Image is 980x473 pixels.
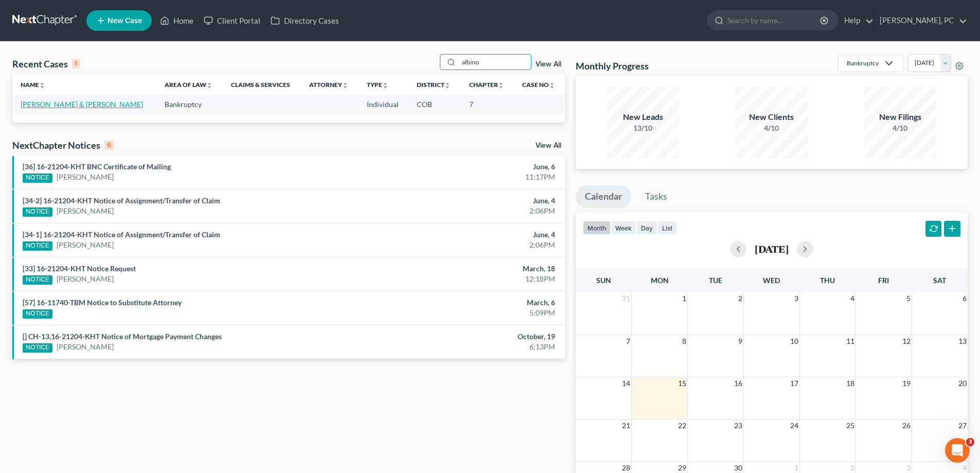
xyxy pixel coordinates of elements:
a: [PERSON_NAME] [57,172,114,182]
i: unfold_more [382,82,388,89]
i: unfold_more [39,82,45,89]
a: Case Nounfold_more [522,81,555,89]
a: Districtunfold_more [417,81,451,89]
a: View All [536,61,561,68]
span: 4 [849,292,856,305]
div: October, 19 [384,331,555,342]
i: unfold_more [342,82,348,89]
div: NOTICE [23,241,52,251]
i: unfold_more [444,82,451,89]
div: 2:06PM [384,240,555,250]
div: June, 6 [384,162,555,172]
input: Search by name... [459,55,531,69]
div: 11:17PM [384,172,555,182]
div: March, 18 [384,264,555,274]
div: Bankruptcy [847,59,879,67]
div: NOTICE [23,207,52,217]
div: NOTICE [23,173,52,183]
a: Attorneyunfold_more [309,81,348,89]
span: Tue [709,276,722,285]
div: NOTICE [23,309,52,319]
span: 14 [621,377,631,390]
div: NextChapter Notices [12,139,114,151]
button: week [611,221,636,235]
span: 15 [677,377,687,390]
span: 23 [733,419,743,432]
span: 3 [793,292,799,305]
div: Recent Cases [12,58,80,70]
span: 16 [733,377,743,390]
div: 2:06PM [384,206,555,216]
span: Fri [878,276,889,285]
span: 26 [901,419,912,432]
div: 4/10 [736,123,808,133]
a: [PERSON_NAME] [57,342,114,352]
div: New Filings [864,111,936,123]
div: NOTICE [23,343,52,353]
div: June, 4 [384,196,555,206]
div: 1 [72,59,80,68]
span: 2 [737,292,743,305]
a: [57] 16-11740-TBM Notice to Substitute Attorney [23,298,182,307]
span: 31 [621,292,631,305]
input: Search by name... [727,11,822,30]
div: NOTICE [23,275,52,285]
h3: Monthly Progress [576,60,649,72]
a: Directory Cases [265,11,344,30]
div: New Leads [607,111,679,123]
span: 1 [681,292,687,305]
a: Typeunfold_more [367,81,388,89]
a: [36] 16-21204-KHT BNC Certificate of Mailing [23,162,171,171]
div: 5:09PM [384,308,555,318]
span: Thu [820,276,835,285]
span: 9 [737,335,743,347]
button: day [636,221,657,235]
button: month [583,221,611,235]
a: Tasks [636,185,676,208]
td: COB [408,95,460,114]
span: 5 [905,292,912,305]
a: Home [155,11,199,30]
span: 22 [677,419,687,432]
span: 19 [901,377,912,390]
div: New Clients [736,111,808,123]
span: 8 [681,335,687,347]
span: 7 [625,335,631,347]
a: [PERSON_NAME] & [PERSON_NAME] [21,100,143,109]
a: Calendar [576,185,631,208]
button: list [657,221,677,235]
span: 18 [845,377,856,390]
span: 10 [789,335,799,347]
span: Sat [933,276,946,285]
a: Help [839,11,874,30]
td: 7 [461,95,514,114]
span: 13 [957,335,968,347]
iframe: Intercom live chat [945,438,970,463]
div: 4/10 [864,123,936,133]
i: unfold_more [549,82,555,89]
a: [PERSON_NAME] [57,206,114,216]
span: Mon [651,276,669,285]
i: unfold_more [206,82,212,89]
div: 6 [104,141,114,150]
a: [PERSON_NAME], PC [875,11,967,30]
div: March, 6 [384,297,555,308]
td: Bankruptcy [156,95,223,114]
a: Area of Lawunfold_more [165,81,212,89]
span: 20 [957,377,968,390]
span: 11 [845,335,856,347]
div: 6:13PM [384,342,555,352]
h2: [DATE] [755,243,789,254]
span: Wed [763,276,780,285]
a: Nameunfold_more [21,81,45,89]
div: 12:18PM [384,274,555,284]
a: [33] 16-21204-KHT Notice Request [23,264,136,273]
span: New Case [108,17,142,25]
span: 24 [789,419,799,432]
span: 3 [966,438,974,446]
span: 12 [901,335,912,347]
a: View All [536,142,561,149]
a: [34-1] 16-21204-KHT Notice of Assignment/Transfer of Claim [23,230,220,239]
span: 17 [789,377,799,390]
div: June, 4 [384,230,555,240]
